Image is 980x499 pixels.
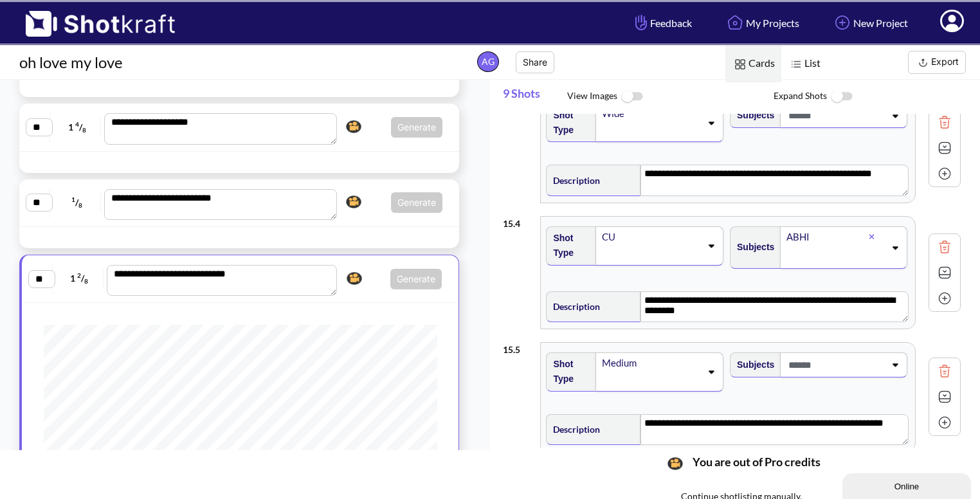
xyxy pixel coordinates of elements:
img: ToggleOff Icon [827,83,856,111]
a: New Project [822,6,918,40]
span: AG [477,51,499,72]
span: 2 [77,271,81,279]
div: CU [601,228,701,246]
div: Wide [601,105,701,122]
div: ABHI [785,228,868,246]
span: 1 / [53,117,102,138]
img: Trash Icon [935,113,954,132]
button: Share [516,51,554,73]
img: Camera Icon [343,192,365,212]
img: Camera Icon [343,269,365,288]
span: 8 [82,126,86,134]
span: List [781,46,827,82]
img: Export Icon [915,55,931,71]
img: Add Icon [831,12,853,33]
span: Shot Type [547,354,589,390]
img: Add Icon [935,289,954,308]
button: Export [908,51,966,74]
button: Generate [391,117,442,138]
div: 15 . 4 [503,210,534,231]
span: / [53,192,102,213]
img: Expand Icon [935,138,954,158]
span: 8 [78,201,82,209]
span: Subjects [730,354,774,376]
span: View Images [567,83,774,111]
img: Camera Icon [343,117,365,136]
img: Expand Icon [935,263,954,282]
img: ToggleOff Icon [617,83,646,111]
span: 4 [75,120,79,128]
span: Description [547,170,600,191]
button: Generate [391,192,442,213]
img: Add Icon [935,164,954,183]
span: Cards [725,46,781,82]
img: Add Icon [935,413,954,432]
span: Shot Type [547,228,589,264]
span: Subjects [730,237,774,258]
span: 9 Shots [503,80,567,114]
img: Expand Icon [935,387,954,406]
span: You are out of Pro credits [686,455,821,487]
iframe: chat widget [842,471,974,499]
span: Description [547,296,600,317]
span: Feedback [632,15,692,30]
span: Subjects [730,105,774,126]
span: Shot Type [547,105,589,141]
a: My Projects [714,6,809,40]
img: List Icon [788,56,804,73]
img: Hand Icon [632,12,650,33]
div: Medium [601,354,701,372]
img: Card Icon [732,56,749,73]
div: 15 . 5 [503,336,534,357]
img: Trash Icon [935,361,954,381]
button: Generate [390,269,442,289]
span: Description [547,419,600,440]
img: Home Icon [724,12,746,33]
span: Expand Shots [774,83,980,111]
span: 1 / [56,268,104,289]
img: Trash Icon [935,237,954,257]
span: 8 [84,278,88,286]
span: 1 [71,195,75,203]
img: Camera Icon [664,454,686,473]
